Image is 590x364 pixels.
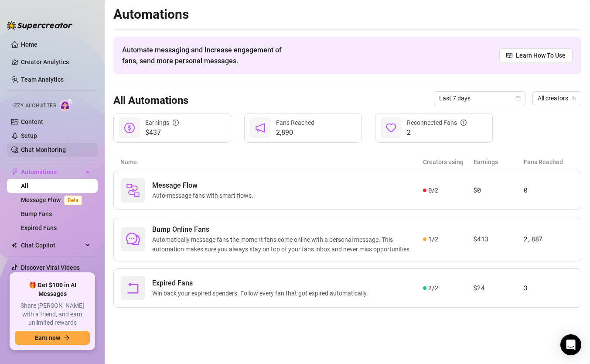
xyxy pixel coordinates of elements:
[7,21,72,30] img: logo-BBDzfeDw.svg
[473,234,523,244] article: $413
[173,120,179,126] span: info-circle
[15,302,90,327] span: Share [PERSON_NAME] with a friend, and earn unlimited rewards
[21,210,52,217] a: Bump Fans
[21,264,80,271] a: Discover Viral Videos
[15,331,90,345] button: Earn nowarrow-right
[64,335,70,341] span: arrow-right
[145,127,179,138] span: $437
[21,132,37,139] a: Setup
[21,55,91,69] a: Creator Analytics
[386,123,396,133] span: heart
[11,242,17,248] img: Chat Copilot
[21,196,85,203] a: Message FlowBeta
[126,232,140,246] span: comment
[64,196,82,205] span: Beta
[152,288,372,298] span: Win back your expired spenders. Follow every fan that got expired automatically.
[428,185,438,195] span: 0 / 2
[524,234,574,244] article: 2,887
[439,92,520,105] span: Last 7 days
[524,185,574,196] article: 0
[428,234,438,244] span: 1 / 2
[524,157,574,167] article: Fans Reached
[152,278,372,288] span: Expired Fans
[473,185,523,196] article: $0
[516,51,566,60] span: Learn How To Use
[407,118,467,127] div: Reconnected Fans
[152,235,423,254] span: Automatically message fans the moment fans come online with a personal message. This automation m...
[12,102,56,110] span: Izzy AI Chatter
[21,165,83,179] span: Automations
[145,118,179,127] div: Earnings
[21,76,64,83] a: Team Analytics
[35,334,60,341] span: Earn now
[428,283,438,293] span: 2 / 2
[538,92,576,105] span: All creators
[152,191,257,200] span: Auto-message fans with smart flows.
[124,123,135,133] span: dollar
[11,168,18,175] span: thunderbolt
[21,41,38,48] a: Home
[152,180,257,191] span: Message Flow
[113,6,581,23] h2: Automations
[122,45,290,66] span: Automate messaging and Increase engagement of fans, send more personal messages.
[474,157,524,167] article: Earnings
[152,224,423,235] span: Bump Online Fans
[460,120,467,126] span: info-circle
[120,157,423,167] article: Name
[506,52,512,58] span: read
[255,123,266,133] span: notification
[21,238,83,252] span: Chat Copilot
[21,146,66,153] a: Chat Monitoring
[571,96,576,101] span: team
[524,283,574,293] article: 3
[276,127,314,138] span: 2,890
[21,182,28,189] a: All
[21,224,57,231] a: Expired Fans
[560,334,581,355] div: Open Intercom Messenger
[113,94,188,108] h3: All Automations
[126,281,140,295] span: rollback
[276,119,314,126] span: Fans Reached
[407,127,467,138] span: 2
[15,281,90,298] span: 🎁 Get $100 in AI Messages
[423,157,474,167] article: Creators using
[473,283,523,293] article: $24
[60,98,73,111] img: AI Chatter
[499,48,573,62] a: Learn How To Use
[515,96,521,101] span: calendar
[126,183,140,197] img: svg%3e
[21,118,43,125] a: Content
